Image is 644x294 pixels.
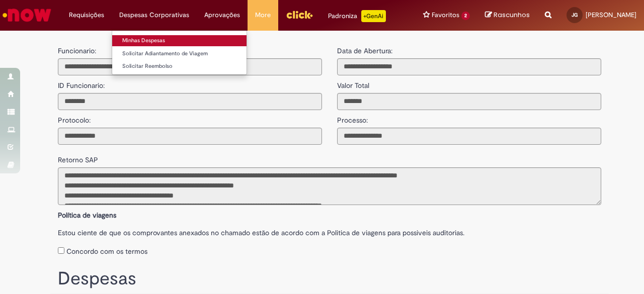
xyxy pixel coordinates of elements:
b: Política de viagens [58,211,116,220]
label: Protocolo: [58,110,91,125]
a: Solicitar Reembolso [112,61,247,72]
span: Aprovações [204,10,240,20]
label: Valor Total [337,75,369,90]
label: Funcionario: [58,46,96,56]
span: 2 [461,12,470,20]
a: Solicitar Adiantamento de Viagem [112,48,247,59]
ul: Despesas Corporativas [112,30,247,75]
h1: Despesas [58,269,601,289]
label: Concordo com os termos [66,246,147,256]
label: Retorno SAP [58,150,98,165]
a: Minhas Despesas [112,35,247,46]
label: ID Funcionario: [58,75,105,90]
span: JG [572,12,578,18]
span: Despesas Corporativas [119,10,189,20]
a: Rascunhos [485,11,530,20]
p: +GenAi [361,10,386,22]
img: click_logo_yellow_360x200.png [286,7,313,22]
label: Data de Abertura: [337,46,392,56]
span: Favoritos [432,10,459,20]
span: Requisições [69,10,104,20]
img: ServiceNow [1,5,53,25]
div: Padroniza [328,10,386,22]
span: Rascunhos [494,10,530,20]
label: Processo: [337,110,368,125]
span: More [255,10,271,20]
label: Estou ciente de que os comprovantes anexados no chamado estão de acordo com a Politica de viagens... [58,223,601,238]
span: [PERSON_NAME] [586,11,636,19]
